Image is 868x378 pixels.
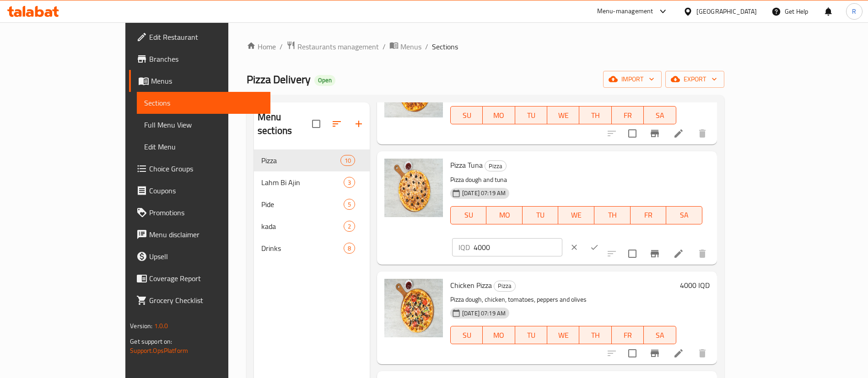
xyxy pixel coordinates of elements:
[483,326,515,344] button: MO
[584,237,604,257] button: ok
[515,326,547,344] button: TU
[137,136,270,158] a: Edit Menu
[547,326,579,344] button: WE
[486,329,511,342] span: MO
[458,189,509,197] span: [DATE] 07:19 AM
[129,289,270,311] a: Grocery Checklist
[579,106,611,124] button: TH
[670,208,699,222] span: SA
[644,106,676,124] button: SA
[326,113,348,135] span: Sort sections
[261,243,344,254] div: Drinks
[149,53,263,64] span: Branches
[666,206,702,224] button: SA
[129,180,270,202] a: Coupons
[562,208,591,222] span: WE
[261,221,344,232] span: kada
[603,71,662,88] button: import
[129,48,270,70] a: Branches
[340,155,355,166] div: items
[583,109,608,122] span: TH
[494,281,516,292] div: Pizza
[261,155,340,166] span: Pizza
[254,146,370,263] nav: Menu sections
[458,242,470,253] p: IQD
[852,6,856,16] span: R
[474,238,562,256] input: Please enter price
[454,329,479,342] span: SU
[254,215,370,237] div: kada2
[597,6,653,17] div: Menu-management
[486,109,511,122] span: MO
[341,156,355,165] span: 10
[144,119,263,130] span: Full Menu View
[149,251,263,262] span: Upsell
[344,221,355,232] div: items
[450,278,492,292] span: Chicken Pizza
[644,243,666,265] button: Branch-specific-item
[454,208,483,222] span: SU
[130,320,152,332] span: Version:
[564,237,584,257] button: clear
[612,106,644,124] button: FR
[644,122,666,144] button: Branch-specific-item
[280,41,283,52] li: /
[247,69,311,90] span: Pizza Delivery
[551,109,576,122] span: WE
[673,248,684,259] a: Edit menu item
[486,206,523,224] button: MO
[691,342,713,364] button: delete
[551,329,576,342] span: WE
[129,70,270,92] a: Menus
[314,75,335,86] div: Open
[383,41,386,52] li: /
[400,41,421,52] span: Menus
[130,345,188,357] a: Support.OpsPlatform
[137,114,270,136] a: Full Menu View
[547,106,579,124] button: WE
[519,329,544,342] span: TU
[254,237,370,259] div: Drinks8
[647,329,672,342] span: SA
[673,128,684,139] a: Edit menu item
[348,113,370,135] button: Add section
[258,110,312,138] h2: Menu sections
[680,279,710,292] h6: 4000 IQD
[432,41,458,52] span: Sections
[696,6,757,16] div: [GEOGRAPHIC_DATA]
[129,267,270,289] a: Coverage Report
[144,141,263,152] span: Edit Menu
[154,320,168,332] span: 1.0.0
[450,294,676,305] p: Pizza dough, chicken, tomatoes, peppers and olives
[450,158,483,172] span: Pizza Tuna
[344,222,355,231] span: 2
[598,208,627,222] span: TH
[307,114,326,133] span: Select all sections
[450,206,486,224] button: SU
[450,174,702,186] p: Pizza dough and tuna
[384,159,443,217] img: Pizza Tuna
[673,74,717,85] span: export
[450,326,483,344] button: SU
[623,344,642,363] span: Select to update
[261,199,344,210] span: Pide
[344,200,355,209] span: 5
[647,109,672,122] span: SA
[129,202,270,224] a: Promotions
[254,171,370,193] div: Lahm Bi Ajin3
[344,243,355,254] div: items
[519,109,544,122] span: TU
[254,193,370,215] div: Pide5
[149,185,263,196] span: Coupons
[314,76,335,84] span: Open
[344,177,355,188] div: items
[344,244,355,253] span: 8
[615,109,640,122] span: FR
[691,122,713,144] button: delete
[673,348,684,359] a: Edit menu item
[631,206,667,224] button: FR
[137,92,270,114] a: Sections
[523,206,559,224] button: TU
